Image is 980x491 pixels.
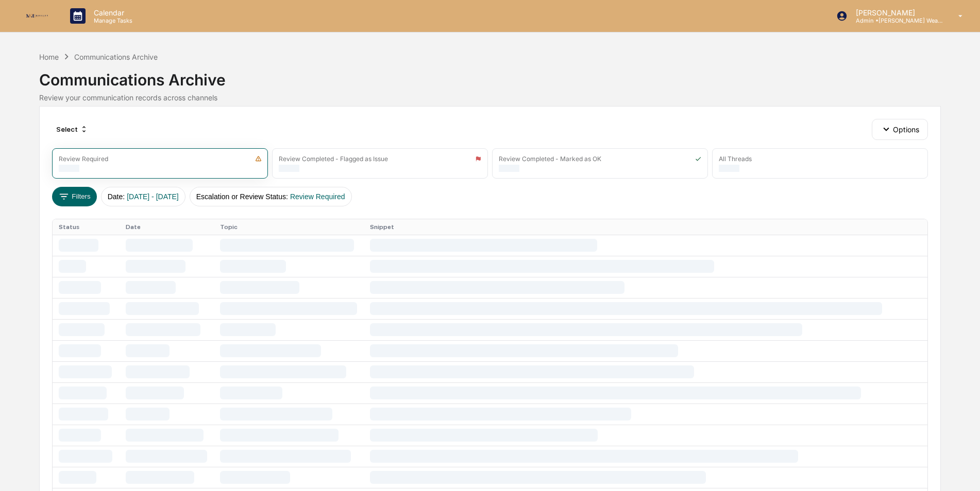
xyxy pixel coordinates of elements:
div: Review Completed - Flagged as Issue [279,155,388,163]
div: Review Required [59,155,108,163]
p: Calendar [86,8,138,17]
button: Date:[DATE] - [DATE] [101,187,185,206]
img: logo [25,13,49,20]
div: Communications Archive [74,52,158,61]
button: Filters [52,187,97,206]
img: icon [695,155,701,162]
div: Select [52,121,92,137]
button: Escalation or Review Status:Review Required [190,187,352,206]
p: Manage Tasks [86,17,138,24]
th: Topic [214,219,364,235]
div: Communications Archive [39,62,941,89]
div: Review your communication records across channels [39,93,941,102]
div: Review Completed - Marked as OK [499,155,601,163]
img: icon [255,155,262,162]
div: All Threads [719,155,752,163]
div: Home [39,52,59,61]
th: Snippet [364,219,927,235]
span: [DATE] - [DATE] [127,192,179,201]
button: Options [872,119,928,139]
img: icon [475,155,481,162]
p: [PERSON_NAME] [848,8,943,17]
span: Review Required [290,192,345,201]
th: Date [120,219,214,235]
p: Admin • [PERSON_NAME] Wealth [848,17,943,24]
th: Status [53,219,120,235]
